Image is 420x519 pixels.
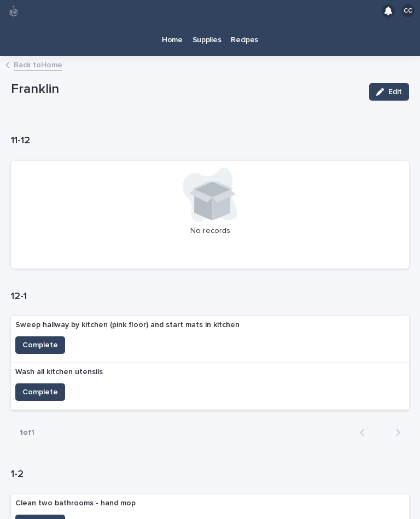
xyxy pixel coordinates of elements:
button: Complete [15,383,65,401]
button: Back [351,428,380,438]
p: Sweep hallway by kitchen (pink floor) and start mats in kitchen [15,320,240,330]
p: Wash all kitchen utensils [15,368,103,377]
p: Home [162,22,183,45]
span: Complete [22,387,58,398]
a: Recipes [226,22,263,56]
p: 1 of 1 [11,419,43,446]
button: Edit [369,83,409,101]
p: No records [17,226,402,236]
span: Complete [22,340,58,351]
a: Back toHome [14,58,62,71]
h1: 1-2 [11,468,409,481]
p: Recipes [231,22,258,45]
p: Clean two bathrooms - hand mop [15,499,136,508]
div: CC [401,4,415,18]
p: Franklin [11,81,360,97]
a: Home [157,22,188,56]
button: Next [380,428,409,438]
span: Edit [388,88,402,96]
a: Wash all kitchen utensilsComplete [11,363,409,410]
p: Supplies [192,22,221,45]
h1: 12-1 [11,290,409,304]
button: Complete [15,336,65,354]
img: 80hjoBaRqlyywVK24fQd [7,4,21,18]
a: Supplies [188,22,226,56]
h1: 11-12 [11,135,409,148]
a: Sweep hallway by kitchen (pink floor) and start mats in kitchenComplete [11,316,409,363]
